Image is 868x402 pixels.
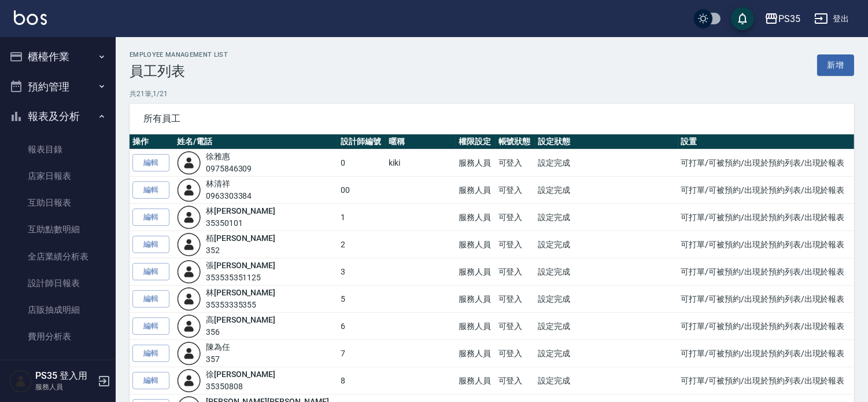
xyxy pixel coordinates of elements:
[817,54,854,76] a: 新增
[678,313,854,340] td: 可打單/可被預約/出現於預約列表/出現於報表
[456,149,495,177] td: 服務人員
[177,368,201,393] img: user-login-man-human-body-mobile-person-512.png
[174,134,338,149] th: 姓名/電話
[5,42,111,72] button: 櫃檯作業
[132,209,169,226] a: 編輯
[206,353,230,366] div: 357
[535,313,678,340] td: 設定完成
[535,204,678,231] td: 設定完成
[9,370,32,393] img: Person
[177,314,201,338] img: user-login-man-human-body-mobile-person-512.png
[206,381,275,393] div: 35350808
[778,12,800,26] div: PS35
[678,149,854,177] td: 可打單/可被預約/出現於預約列表/出現於報表
[456,340,495,367] td: 服務人員
[177,341,201,366] img: user-login-man-human-body-mobile-person-512.png
[456,367,495,394] td: 服務人員
[496,134,535,149] th: 帳號狀態
[496,149,535,177] td: 可登入
[206,206,275,215] a: 林[PERSON_NAME]
[177,178,201,202] img: user-login-man-human-body-mobile-person-512.png
[678,258,854,286] td: 可打單/可被預約/出現於預約列表/出現於報表
[386,149,456,177] td: kiki
[678,134,854,149] th: 設置
[206,179,230,188] a: 林清祥
[206,217,275,229] div: 35350101
[5,101,111,131] button: 報表及分析
[678,204,854,231] td: 可打單/可被預約/出現於預約列表/出現於報表
[206,326,275,338] div: 356
[177,151,201,175] img: user-login-man-human-body-mobile-person-512.png
[5,189,111,216] a: 互助日報表
[338,177,386,204] td: 00
[5,297,111,323] a: 店販抽成明細
[5,355,111,385] button: 客戶管理
[206,190,252,202] div: 0963303384
[760,7,805,31] button: PS35
[5,216,111,243] a: 互助點數明細
[338,231,386,258] td: 2
[206,288,275,297] a: 林[PERSON_NAME]
[177,232,201,257] img: user-login-man-human-body-mobile-person-512.png
[5,270,111,297] a: 設計師日報表
[535,177,678,204] td: 設定完成
[456,313,495,340] td: 服務人員
[386,134,456,149] th: 暱稱
[35,382,94,392] p: 服務人員
[456,258,495,286] td: 服務人員
[5,243,111,270] a: 全店業績分析表
[206,152,230,161] a: 徐雅惠
[206,299,275,311] div: 35353335355
[177,205,201,229] img: user-login-man-human-body-mobile-person-512.png
[535,134,678,149] th: 設定狀態
[14,10,47,25] img: Logo
[678,231,854,258] td: 可打單/可被預約/出現於預約列表/出現於報表
[496,313,535,340] td: 可登入
[5,323,111,350] a: 費用分析表
[535,286,678,313] td: 設定完成
[35,370,94,382] h5: PS35 登入用
[678,367,854,394] td: 可打單/可被預約/出現於預約列表/出現於報表
[132,345,169,363] a: 編輯
[206,244,275,257] div: 352
[206,370,275,379] a: 徐[PERSON_NAME]
[496,340,535,367] td: 可登入
[206,261,275,270] a: 張[PERSON_NAME]
[132,317,169,335] a: 編輯
[535,340,678,367] td: 設定完成
[810,8,854,30] button: 登出
[338,286,386,313] td: 5
[535,258,678,286] td: 設定完成
[496,231,535,258] td: 可登入
[132,372,169,390] a: 編輯
[132,236,169,254] a: 編輯
[130,89,854,99] p: 共 21 筆, 1 / 21
[678,177,854,204] td: 可打單/可被預約/出現於預約列表/出現於報表
[338,313,386,340] td: 6
[456,204,495,231] td: 服務人員
[338,134,386,149] th: 設計師編號
[206,342,230,352] a: 陳為任
[678,340,854,367] td: 可打單/可被預約/出現於預約列表/出現於報表
[338,367,386,394] td: 8
[338,149,386,177] td: 0
[177,287,201,311] img: user-login-man-human-body-mobile-person-512.png
[5,136,111,163] a: 報表目錄
[130,134,174,149] th: 操作
[496,177,535,204] td: 可登入
[206,233,275,243] a: 栢[PERSON_NAME]
[456,231,495,258] td: 服務人員
[132,263,169,281] a: 編輯
[496,286,535,313] td: 可登入
[5,163,111,189] a: 店家日報表
[177,260,201,284] img: user-login-man-human-body-mobile-person-512.png
[130,63,228,79] h3: 員工列表
[496,367,535,394] td: 可登入
[456,286,495,313] td: 服務人員
[338,258,386,286] td: 3
[678,286,854,313] td: 可打單/可被預約/出現於預約列表/出現於報表
[456,177,495,204] td: 服務人員
[5,72,111,102] button: 預約管理
[535,149,678,177] td: 設定完成
[206,163,252,175] div: 0975846309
